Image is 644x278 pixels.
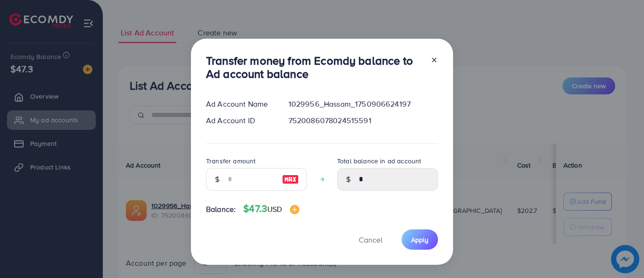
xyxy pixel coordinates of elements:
button: Apply [402,229,438,250]
button: Cancel [347,229,394,250]
h4: $47.3 [243,203,299,215]
div: 7520086078024515591 [281,115,446,126]
span: USD [267,204,282,214]
span: Balance: [206,204,236,215]
span: Apply [411,235,429,244]
div: 1029956_Hassam_1750906624197 [281,99,446,110]
div: Ad Account ID [198,115,281,126]
span: Cancel [359,235,382,245]
label: Total balance in ad account [337,156,421,166]
div: Ad Account Name [198,99,281,110]
img: image [290,205,299,214]
img: image [282,174,299,185]
label: Transfer amount [206,156,256,166]
h3: Transfer money from Ecomdy balance to Ad account balance [206,54,423,81]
